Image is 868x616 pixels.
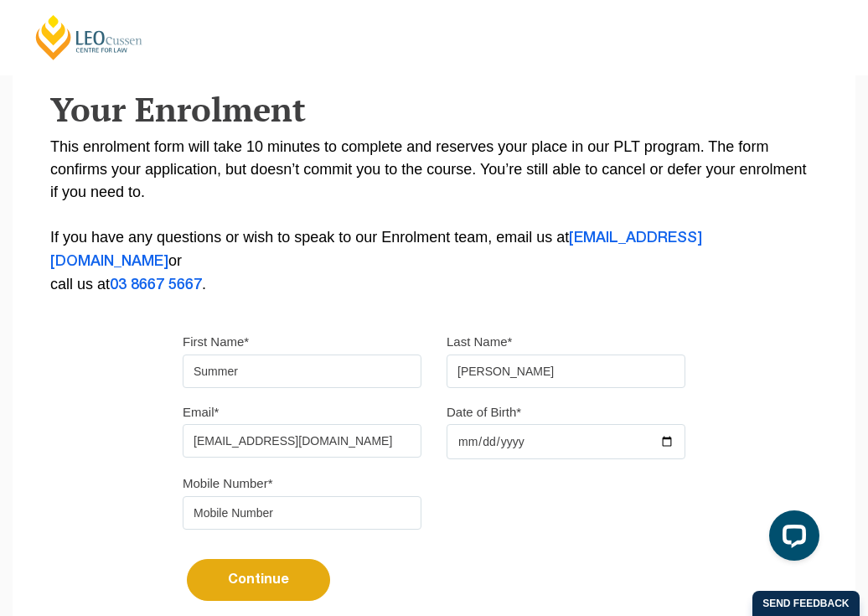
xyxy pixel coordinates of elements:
[447,355,685,388] input: Last name
[183,475,273,492] label: Mobile Number*
[187,559,330,601] button: Continue
[447,404,521,421] label: Date of Birth*
[183,334,249,350] label: First Name*
[34,13,145,61] a: [PERSON_NAME] Centre for Law
[183,355,421,388] input: First name
[50,91,818,127] h2: Your Enrolment
[50,136,818,297] p: This enrolment form will take 10 minutes to complete and reserves your place in our PLT program. ...
[447,334,512,350] label: Last Name*
[183,496,421,530] input: Mobile Number
[756,504,826,574] iframe: LiveChat chat widget
[183,424,421,458] input: Email
[110,278,202,292] a: 03 8667 5667
[183,404,219,421] label: Email*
